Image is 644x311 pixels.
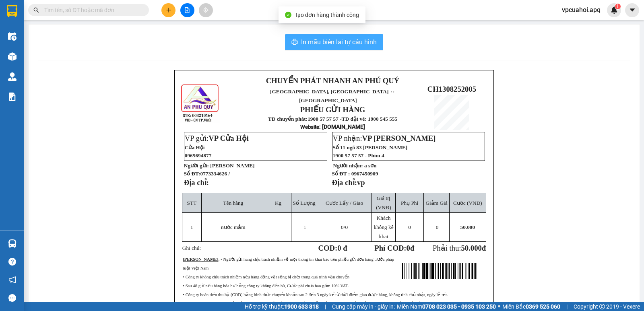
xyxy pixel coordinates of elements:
[166,7,171,13] span: plus
[498,305,500,308] span: ⚪️
[245,302,319,311] span: Hỗ trợ kỹ thuật:
[300,124,365,130] strong: : [DOMAIN_NAME]
[210,163,254,169] span: [PERSON_NAME]
[185,134,249,142] span: VP gửi:
[374,215,393,239] span: Khách không kê khai
[183,284,349,288] span: • Sau 48 giờ nếu hàng hóa hư hỏng công ty không đền bù, Cước phí chưa bao gồm 10% VAT.
[8,294,16,302] span: message
[199,3,213,17] button: aim
[203,7,208,13] span: aim
[337,244,347,252] span: 0 đ
[599,304,605,309] span: copyright
[308,116,341,122] strong: 1900 57 57 57 -
[180,3,194,17] button: file-add
[161,3,175,17] button: plus
[397,302,496,311] span: Miền Nam
[8,32,17,41] img: warehouse-icon
[184,178,209,187] strong: Địa chỉ:
[376,195,391,210] span: Giá trị (VNĐ)
[332,178,357,187] strong: Địa chỉ:
[333,163,363,169] strong: Người nhận:
[333,152,384,159] span: 1900 57 57 57 - Phím 4
[342,116,398,122] strong: TĐ đặt vé: 1900 545 555
[295,12,359,18] span: Tạo đơn hàng thành công
[221,224,246,230] span: nước mắm
[482,244,486,252] span: đ
[8,239,17,248] img: warehouse-icon
[332,171,350,177] strong: Số ĐT :
[8,52,17,61] img: warehouse-icon
[182,245,201,251] span: Ghi chú:
[625,3,639,17] button: caret-down
[33,7,39,13] span: search
[285,12,291,18] span: check-circle
[266,76,399,85] strong: CHUYỂN PHÁT NHANH AN PHÚ QUÝ
[341,224,344,230] span: 0
[285,34,383,50] button: printerIn mẫu biên lai tự cấu hình
[200,171,230,177] span: 0773334626 /
[615,4,621,9] sup: 1
[187,200,197,206] span: STT
[284,303,319,310] strong: 1900 633 818
[8,276,16,284] span: notification
[208,134,249,142] span: VP Cửa Hội
[183,292,448,297] span: • Công ty hoàn tiền thu hộ (COD) bằng hình thức chuyển khoản sau 2 đến 3 ngày kể từ thời điểm gia...
[341,224,348,230] span: /0
[460,224,475,230] span: 50.000
[422,303,496,310] strong: 0708 023 035 - 0935 103 250
[184,163,209,169] strong: Người gửi:
[183,301,423,306] span: • Hàng hóa không được người gửi kê khai giá trị đầy đủ mà bị hư hỏng hoặc thất lạc, công ty bồi t...
[333,144,408,150] span: Số 11 ngõ 83 [PERSON_NAME]
[8,72,17,81] img: warehouse-icon
[326,200,363,206] span: Cước Lấy / Giao
[291,39,298,46] span: printer
[301,37,377,47] span: In mẫu biên lai tự cấu hình
[425,200,447,206] span: Giảm Giá
[300,105,365,114] strong: PHIẾU GỬI HÀNG
[629,6,636,14] span: caret-down
[8,93,17,101] img: solution-icon
[44,6,139,14] input: Tìm tên, số ĐT hoặc mã đơn
[184,7,190,13] span: file-add
[300,124,319,130] span: Website
[293,200,316,206] span: Số Lượng
[408,224,411,230] span: 0
[223,200,243,206] span: Tên hàng
[555,5,607,15] span: vpcuahoi.apq
[436,224,439,230] span: 0
[8,258,16,266] span: question-circle
[190,224,193,230] span: 1
[185,144,205,150] span: Cửa Hội
[303,224,306,230] span: 1
[453,200,482,206] span: Cước (VNĐ)
[268,116,308,122] strong: TĐ chuyển phát:
[185,152,212,159] span: 0965694877
[183,257,394,270] span: : • Người gửi hàng chịu trách nhiệm về mọi thông tin khai báo trên phiếu gửi đơn hàng trước pháp ...
[180,83,220,123] img: logo
[611,6,618,14] img: icon-new-feature
[7,5,17,17] img: logo-vxr
[318,244,347,252] strong: COD:
[427,85,476,93] span: CH1308252005
[183,257,218,262] strong: [PERSON_NAME]
[616,4,619,9] span: 1
[184,171,230,177] strong: Số ĐT:
[333,134,436,142] span: VP nhận:
[362,134,436,142] span: VP [PERSON_NAME]
[275,200,281,206] span: Kg
[374,244,414,252] strong: Phí COD: đ
[270,89,395,103] span: [GEOGRAPHIC_DATA], [GEOGRAPHIC_DATA] ↔ [GEOGRAPHIC_DATA]
[461,244,481,252] span: 50.000
[566,302,568,311] span: |
[401,200,418,206] span: Phụ Phí
[502,302,560,311] span: Miền Bắc
[351,171,378,177] span: 0967450909
[325,302,326,311] span: |
[407,244,410,252] span: 0
[357,178,365,187] span: vp
[526,303,560,310] strong: 0369 525 060
[364,163,377,169] span: a sơn
[433,244,486,252] span: Phải thu:
[183,275,349,279] span: • Công ty không chịu trách nhiệm nếu hàng động vật sống bị chết trong quá trình vận chuyển
[332,302,395,311] span: Cung cấp máy in - giấy in:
